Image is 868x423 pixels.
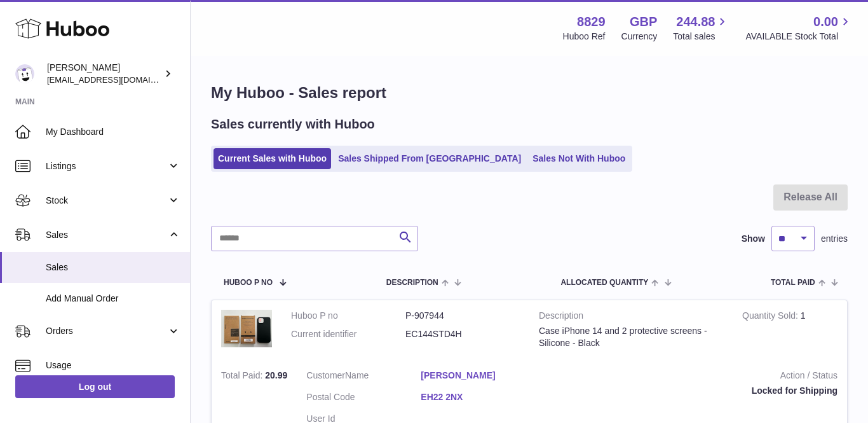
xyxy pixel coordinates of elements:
[211,83,848,103] h1: My Huboo - Sales report
[821,233,848,245] span: entries
[554,370,837,385] strong: Action / Status
[421,370,535,382] a: [PERSON_NAME]
[742,310,801,324] strong: Quantity Sold
[224,279,273,287] span: Huboo P no
[405,328,520,340] dd: EC144STD4H
[745,13,853,43] a: 0.00 AVAILABLE Stock Total
[630,13,657,31] strong: GBP
[539,325,723,349] div: Case iPhone 14 and 2 protective screens - Silicone - Black
[47,74,187,85] span: [EMAIL_ADDRESS][DOMAIN_NAME]
[47,62,161,86] div: [PERSON_NAME]
[46,293,180,305] span: Add Manual Order
[46,229,167,241] span: Sales
[676,13,715,31] span: 244.88
[214,148,331,169] a: Current Sales with Huboo
[15,375,175,398] a: Log out
[405,310,520,322] dd: P-907944
[421,391,535,403] a: EH22 2NX
[539,310,723,325] strong: Description
[46,325,167,337] span: Orders
[386,279,438,287] span: Description
[813,13,838,31] span: 0.00
[291,328,405,340] dt: Current identifier
[306,391,421,406] dt: Postal Code
[563,31,606,43] div: Huboo Ref
[554,385,837,397] div: Locked for Shipping
[46,261,180,274] span: Sales
[528,148,630,169] a: Sales Not With Huboo
[46,195,167,207] span: Stock
[15,64,34,83] img: commandes@kpmatech.com
[211,116,375,133] h2: Sales currently with Huboo
[621,31,658,43] div: Currency
[221,370,265,384] strong: Total Paid
[771,279,815,287] span: Total paid
[306,370,421,385] dt: Name
[265,370,287,380] span: 20.99
[577,13,606,31] strong: 8829
[46,359,180,371] span: Usage
[221,310,272,347] img: 88291702031087.png
[745,31,853,43] span: AVAILABLE Stock Total
[334,148,526,169] a: Sales Shipped From [GEOGRAPHIC_DATA]
[673,13,729,43] a: 244.88 Total sales
[46,160,167,172] span: Listings
[673,31,729,43] span: Total sales
[46,126,180,138] span: My Dashboard
[742,233,765,245] label: Show
[733,300,847,360] td: 1
[560,279,648,287] span: ALLOCATED Quantity
[291,310,405,322] dt: Huboo P no
[306,370,345,380] span: Customer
